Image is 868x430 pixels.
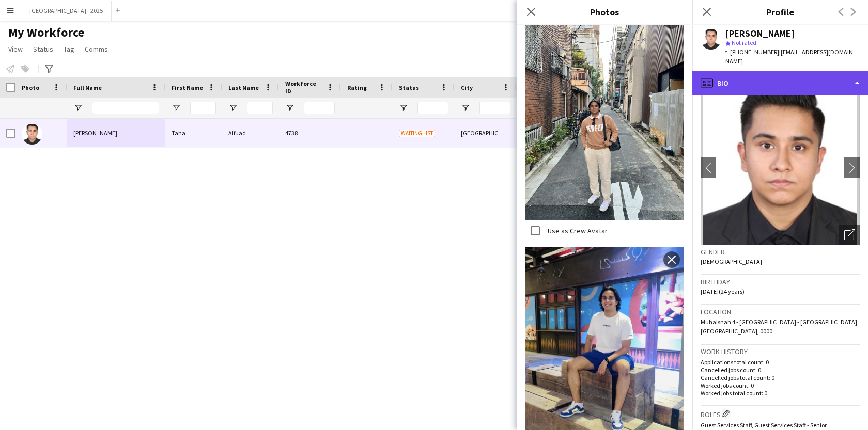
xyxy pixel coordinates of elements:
[247,102,273,114] input: Last Name Filter Input
[839,225,860,245] div: Open photos pop-in
[165,119,222,147] div: Taha
[455,119,517,147] div: [GEOGRAPHIC_DATA]
[8,25,84,40] span: My Workforce
[172,103,181,113] button: Open Filter Menu
[73,84,102,91] span: Full Name
[725,29,795,38] div: [PERSON_NAME]
[43,62,55,75] app-action-btn: Advanced filters
[701,258,762,265] span: [DEMOGRAPHIC_DATA]
[222,119,279,147] div: Alfuad
[172,84,203,91] span: First Name
[85,44,108,54] span: Comms
[517,5,692,19] h3: Photos
[479,102,510,114] input: City Filter Input
[279,119,341,147] div: 4738
[417,102,448,114] input: Status Filter Input
[725,48,856,65] span: | [EMAIL_ADDRESS][DOMAIN_NAME]
[692,71,868,95] div: Bio
[701,421,827,429] span: Guest Services Staff, Guest Services Staff - Senior
[701,389,860,397] p: Worked jobs total count: 0
[701,366,860,374] p: Cancelled jobs count: 0
[73,129,117,137] span: [PERSON_NAME]
[64,44,74,54] span: Tag
[92,102,159,114] input: Full Name Filter Input
[701,288,745,295] span: [DATE] (24 years)
[461,84,473,91] span: City
[22,124,42,145] img: Taha Alfuad
[701,358,860,366] p: Applications total count: 0
[4,42,27,56] a: View
[285,79,322,95] span: Workforce ID
[285,103,295,113] button: Open Filter Menu
[228,84,259,91] span: Last Name
[546,226,608,235] label: Use as Crew Avatar
[701,408,860,419] h3: Roles
[701,381,860,389] p: Worked jobs count: 0
[701,374,860,381] p: Cancelled jobs total count: 0
[347,84,367,91] span: Rating
[701,277,860,286] h3: Birthday
[21,1,112,21] button: [GEOGRAPHIC_DATA] - 2025
[701,347,860,356] h3: Work history
[33,44,53,54] span: Status
[228,103,238,113] button: Open Filter Menu
[732,39,756,46] span: Not rated
[304,102,335,114] input: Workforce ID Filter Input
[22,84,39,91] span: Photo
[701,318,859,335] span: Muhaisnah 4 - [GEOGRAPHIC_DATA] - [GEOGRAPHIC_DATA], [GEOGRAPHIC_DATA], 0000
[29,42,57,56] a: Status
[73,103,83,113] button: Open Filter Menu
[461,103,470,113] button: Open Filter Menu
[59,42,79,56] a: Tag
[190,102,216,114] input: First Name Filter Input
[701,307,860,316] h3: Location
[701,90,860,245] img: Crew avatar or photo
[701,247,860,257] h3: Gender
[399,103,408,113] button: Open Filter Menu
[399,130,435,137] span: Waiting list
[525,8,684,220] img: Crew photo 878964
[399,84,419,91] span: Status
[8,44,23,54] span: View
[692,5,868,19] h3: Profile
[81,42,112,56] a: Comms
[725,48,779,56] span: t. [PHONE_NUMBER]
